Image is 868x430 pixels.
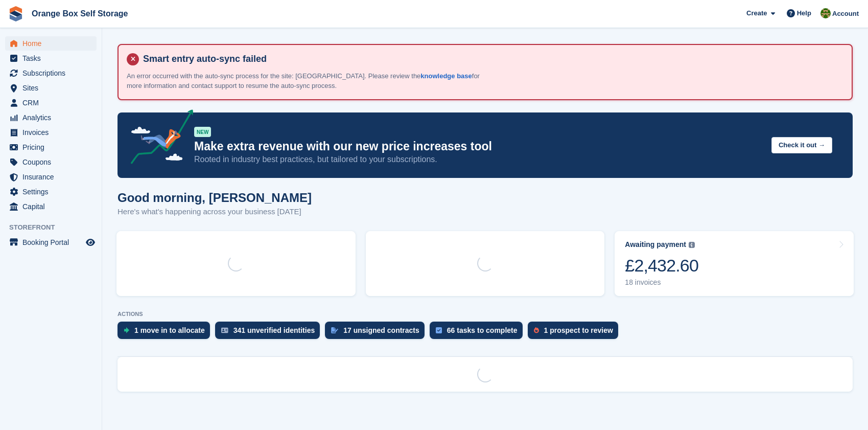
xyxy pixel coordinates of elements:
span: Storefront [9,222,102,233]
div: 1 move in to allocate [134,326,205,334]
span: Pricing [22,140,84,154]
div: 341 unverified identities [233,326,315,334]
a: menu [5,110,97,125]
img: price-adjustments-announcement-icon-8257ccfd72463d97f412b2fc003d46551f7dbcb40ab6d574587a9cd5c0d94... [122,109,194,168]
a: menu [5,170,97,184]
img: icon-info-grey-7440780725fd019a000dd9b08b2336e03edf1995a4989e88bcd33f0948082b44.svg [689,242,695,248]
span: Insurance [22,170,84,184]
a: 1 move in to allocate [118,322,215,344]
a: menu [5,140,97,154]
img: stora-icon-8386f47178a22dfd0bd8f6a31ec36ba5ce8667c1dd55bd0f319d3a0aa187defe.svg [8,6,24,21]
img: verify_identity-adf6edd0f0f0b5bbfe63781bf79b02c33cf7c696d77639b501bdc392416b5a36.svg [221,327,228,333]
div: Awaiting payment [625,240,686,249]
a: 17 unsigned contracts [325,322,430,344]
div: 1 prospect to review [544,326,613,334]
h1: Good morning, [PERSON_NAME] [118,191,312,205]
span: Sites [22,81,84,95]
a: menu [5,81,97,95]
span: Tasks [22,51,84,65]
span: Account [832,9,859,19]
a: menu [5,125,97,140]
div: 18 invoices [625,278,698,287]
span: Capital [22,199,84,214]
img: prospect-51fa495bee0391a8d652442698ab0144808aea92771e9ea1ae160a38d050c398.svg [534,327,539,333]
span: Invoices [22,125,84,140]
p: Here's what's happening across your business [DATE] [118,206,312,218]
a: Orange Box Self Storage [28,5,132,22]
div: NEW [194,127,211,137]
span: Help [797,8,811,18]
h4: Smart entry auto-sync failed [139,53,843,65]
p: ACTIONS [118,311,853,318]
a: menu [5,199,97,214]
a: menu [5,96,97,110]
a: 1 prospect to review [528,322,623,344]
a: 66 tasks to complete [430,322,528,344]
a: menu [5,66,97,80]
span: Coupons [22,155,84,169]
div: 66 tasks to complete [447,326,518,334]
img: Sarah [820,8,831,18]
p: An error occurred with the auto-sync process for the site: [GEOGRAPHIC_DATA]. Please review the f... [127,71,484,91]
a: 341 unverified identities [215,322,325,344]
span: Create [746,8,767,18]
span: Home [22,36,84,51]
div: £2,432.60 [625,255,698,276]
p: Make extra revenue with our new price increases tool [194,139,763,154]
img: contract_signature_icon-13c848040528278c33f63329250d36e43548de30e8caae1d1a13099fd9432cc5.svg [331,327,338,333]
a: menu [5,235,97,250]
span: Subscriptions [22,66,84,80]
a: Preview store [84,236,97,248]
a: menu [5,185,97,199]
p: Rooted in industry best practices, but tailored to your subscriptions. [194,154,763,165]
img: task-75834270c22a3079a89374b754ae025e5fb1db73e45f91037f5363f120a921f8.svg [436,327,442,333]
a: Awaiting payment £2,432.60 18 invoices [615,231,854,296]
a: menu [5,51,97,65]
span: Analytics [22,110,84,125]
button: Check it out → [771,137,832,154]
a: menu [5,155,97,169]
a: knowledge base [420,72,472,80]
img: move_ins_to_allocate_icon-fdf77a2bb77ea45bf5b3d319d69a93e2d87916cf1d5bf7949dd705db3b84f3ca.svg [124,327,129,333]
span: Booking Portal [22,235,84,250]
div: 17 unsigned contracts [343,326,419,334]
a: menu [5,36,97,51]
span: CRM [22,96,84,110]
span: Settings [22,185,84,199]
